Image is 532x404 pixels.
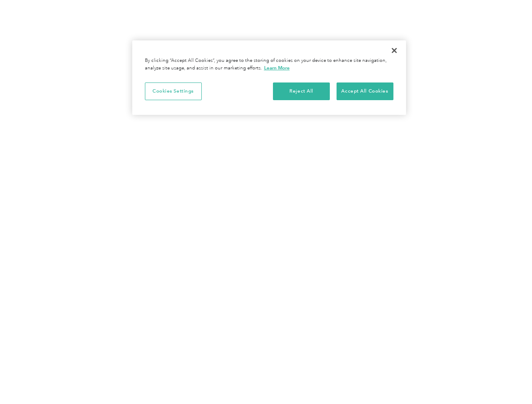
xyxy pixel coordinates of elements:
button: Cookies Settings [145,82,202,100]
button: Close [385,41,404,60]
button: Accept All Cookies [337,82,393,100]
div: Privacy [132,40,406,115]
button: Reject All [273,82,330,100]
div: Cookie banner [132,40,406,115]
div: By clicking “Accept All Cookies”, you agree to the storing of cookies on your device to enhance s... [145,57,393,72]
a: More information about your privacy, opens in a new tab [264,65,290,71]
